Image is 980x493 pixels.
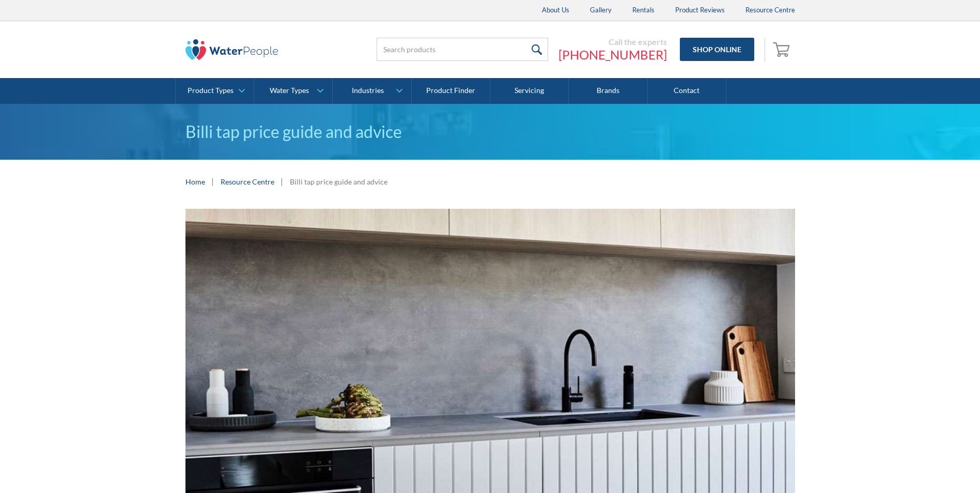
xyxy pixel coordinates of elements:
[254,78,332,104] a: Water Types
[558,37,667,47] div: Call the experts
[333,78,411,104] a: Industries
[185,39,278,60] img: The Water People
[770,37,795,62] a: Open empty cart
[279,175,285,188] div: |
[185,176,205,187] a: Home
[188,86,234,95] div: Product Types
[221,176,274,187] a: Resource Centre
[648,78,726,104] a: Contact
[185,119,795,144] h1: Billi tap price guide and advice
[176,78,254,104] a: Product Types
[377,38,548,61] input: Search products
[569,78,647,104] a: Brands
[352,86,384,95] div: Industries
[490,78,569,104] a: Servicing
[773,41,792,57] img: shopping cart
[290,176,387,187] div: Billi tap price guide and advice
[412,78,490,104] a: Product Finder
[680,38,754,61] a: Shop Online
[270,86,309,95] div: Water Types
[210,175,215,188] div: |
[558,47,667,63] a: [PHONE_NUMBER]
